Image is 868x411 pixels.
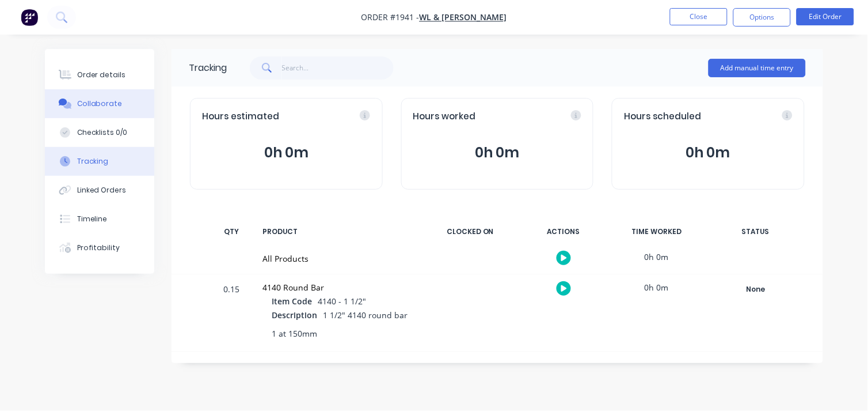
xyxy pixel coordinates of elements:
div: STATUS [707,220,805,244]
span: Hours worked [413,110,476,123]
div: None [714,282,797,297]
button: Tracking [45,147,154,176]
button: Order details [45,61,154,89]
span: 1 at 150mm [272,327,317,340]
span: Item Code [272,295,312,307]
a: WL & [PERSON_NAME] [420,12,507,23]
div: Linked Orders [77,185,127,195]
div: Timeline [77,214,108,224]
button: 0h 0m [624,142,793,164]
div: Order details [77,70,126,80]
button: 0h 0m [202,142,371,164]
div: 0h 0m [614,274,700,300]
button: Linked Orders [45,176,154,205]
div: Profitability [77,243,120,253]
button: Checklists 0/0 [45,118,154,147]
input: Search... [282,56,394,80]
div: 0.15 [214,276,249,351]
div: Tracking [77,156,109,167]
span: Order #1941 - [361,12,420,23]
span: 1 1/2" 4140 round bar [323,310,408,320]
div: Collaborate [77,99,123,109]
button: Add manual time entry [709,59,806,77]
div: Checklists 0/0 [77,127,128,138]
button: 0h 0m [413,142,582,164]
button: Profitability [45,233,154,262]
button: Close [670,8,728,25]
div: PRODUCT [256,220,420,244]
span: Description [272,309,317,321]
span: 4140 - 1 1/2" [318,296,366,307]
div: QTY [214,220,249,244]
span: Hours estimated [202,110,279,123]
span: Hours scheduled [624,110,701,123]
img: Factory [21,9,38,26]
div: ACTIONS [520,220,607,244]
div: All Products [262,252,413,265]
div: TIME WORKED [614,220,700,244]
div: 4140 Round Bar [262,281,413,293]
button: Collaborate [45,89,154,118]
div: Tracking [189,61,227,75]
div: CLOCKED ON [427,220,513,244]
button: None [714,281,798,297]
button: Timeline [45,205,154,233]
button: Edit Order [797,8,854,25]
div: 0h 0m [614,244,700,270]
button: Options [733,8,791,27]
